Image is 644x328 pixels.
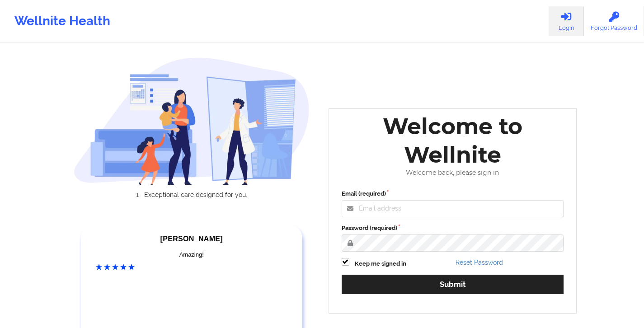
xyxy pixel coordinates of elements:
[456,259,503,266] a: Reset Password
[342,200,564,217] input: Email address
[82,191,310,198] li: Exceptional care designed for you.
[549,6,584,36] a: Login
[342,275,564,294] button: Submit
[335,169,570,177] div: Welcome back, please sign in
[342,189,564,198] label: Email (required)
[160,235,223,243] span: [PERSON_NAME]
[335,112,570,169] div: Welcome to Wellnite
[355,259,406,268] label: Keep me signed in
[342,224,564,233] label: Password (required)
[74,57,310,185] img: wellnite-auth-hero_200.c722682e.png
[96,250,287,259] div: Amazing!
[584,6,644,36] a: Forgot Password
